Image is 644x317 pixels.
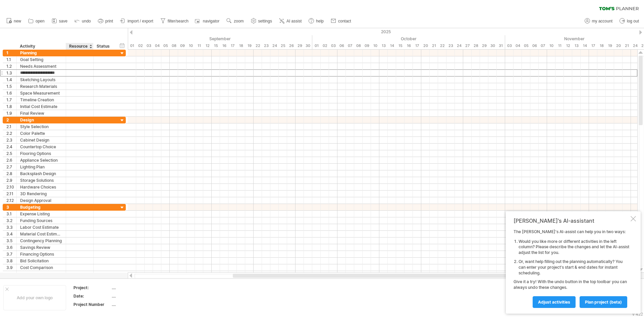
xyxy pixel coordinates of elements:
[346,42,354,49] div: Tuesday, 7 October 2025
[14,19,21,23] span: new
[572,42,581,49] div: Thursday, 13 November 2025
[245,42,254,49] div: Friday, 19 September 2025
[6,251,16,257] div: 3.7
[286,19,302,23] span: AI assist
[6,177,16,183] div: 2.9
[6,244,16,251] div: 3.6
[6,63,16,69] div: 1.2
[6,217,16,224] div: 3.2
[97,43,111,50] div: Status
[6,211,16,217] div: 3.1
[438,42,446,49] div: Wednesday, 22 October 2025
[279,42,287,49] div: Thursday, 25 September 2025
[538,300,570,305] span: Adjust activities
[82,19,91,23] span: undo
[20,197,62,204] div: Design Approval
[20,258,62,264] div: Bid Solicitation
[194,17,221,25] a: navigator
[136,42,145,49] div: Tuesday, 2 September 2025
[20,184,62,190] div: Hardware Choices
[6,184,16,190] div: 2.10
[446,42,455,49] div: Thursday, 23 October 2025
[127,19,153,23] span: import / export
[96,17,115,25] a: print
[589,42,597,49] div: Monday, 17 November 2025
[26,17,47,25] a: open
[20,130,62,137] div: Color Palette
[6,237,16,244] div: 3.5
[388,42,396,49] div: Tuesday, 14 October 2025
[20,264,62,271] div: Cost Comparison
[405,42,413,49] div: Thursday, 16 October 2025
[519,259,629,276] li: Or, want help filling out the planning automatically? You can enter your project's start & end da...
[3,285,66,310] div: Add your own logo
[338,19,351,23] span: contact
[159,17,191,25] a: filter/search
[20,137,62,143] div: Cabinet Design
[112,293,168,299] div: ....
[20,164,62,170] div: Lighting Plan
[20,117,62,123] div: Design
[354,42,363,49] div: Wednesday, 8 October 2025
[6,150,16,157] div: 2.5
[583,17,614,25] a: my account
[287,42,296,49] div: Friday, 26 September 2025
[20,150,62,157] div: Flooring Options
[20,251,62,257] div: Financing Options
[220,42,228,49] div: Tuesday, 16 September 2025
[312,35,505,42] div: October 2025
[195,42,203,49] div: Thursday, 11 September 2025
[20,217,62,224] div: Funding Sources
[597,42,606,49] div: Tuesday, 18 November 2025
[112,302,168,307] div: ....
[581,42,589,49] div: Friday, 14 November 2025
[262,42,270,49] div: Tuesday, 23 September 2025
[234,19,244,23] span: zoom
[228,42,237,49] div: Wednesday, 17 September 2025
[530,42,539,49] div: Thursday, 6 November 2025
[186,42,195,49] div: Wednesday, 10 September 2025
[307,17,326,25] a: help
[128,42,136,49] div: Monday, 1 September 2025
[6,271,16,277] div: 3.10
[161,42,170,49] div: Friday, 5 September 2025
[20,231,62,237] div: Material Cost Estimate
[6,164,16,170] div: 2.7
[249,17,274,25] a: settings
[6,191,16,197] div: 2.11
[20,211,62,217] div: Expense Listing
[430,42,438,49] div: Tuesday, 21 October 2025
[632,312,643,317] div: v 422
[20,97,62,103] div: Timeline Creation
[6,103,16,110] div: 1.8
[170,42,178,49] div: Monday, 8 September 2025
[6,137,16,143] div: 2.3
[6,83,16,90] div: 1.5
[6,197,16,204] div: 2.12
[329,17,353,25] a: contact
[212,42,220,49] div: Monday, 15 September 2025
[480,42,488,49] div: Wednesday, 29 October 2025
[6,144,16,150] div: 2.4
[20,177,62,183] div: Storage Solutions
[277,17,304,25] a: AI assist
[258,19,272,23] span: settings
[237,42,245,49] div: Thursday, 18 September 2025
[59,19,67,23] span: save
[547,42,555,49] div: Monday, 10 November 2025
[580,296,627,308] a: plan project (beta)
[20,83,62,90] div: Research Materials
[564,42,572,49] div: Wednesday, 12 November 2025
[505,42,514,49] div: Monday, 3 November 2025
[20,224,62,230] div: Labor Cost Estimate
[514,42,522,49] div: Tuesday, 4 November 2025
[20,237,62,244] div: Contingency Planning
[585,300,622,305] span: plan project (beta)
[497,42,505,49] div: Friday, 31 October 2025
[203,42,212,49] div: Friday, 12 September 2025
[371,42,379,49] div: Friday, 10 October 2025
[519,239,629,256] li: Would you like more or different activities in the left column? Please describe the changes and l...
[5,17,23,25] a: new
[69,43,90,50] div: Resource
[6,258,16,264] div: 3.8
